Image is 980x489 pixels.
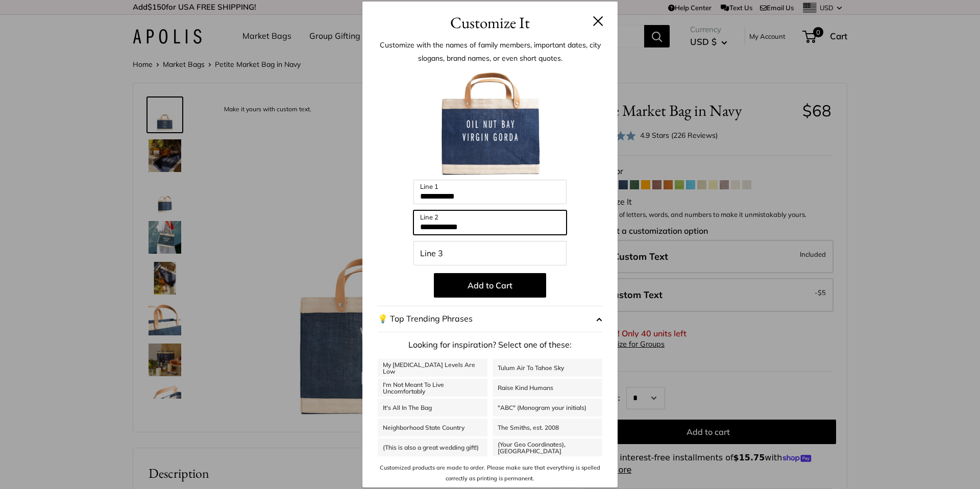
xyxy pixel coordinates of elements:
[434,273,546,298] button: Add to Cart
[378,399,487,417] a: It's All In The Bag
[378,306,602,332] button: 💡 Top Trending Phrases
[493,359,602,377] a: Tulum Air To Tahoe Sky
[493,438,602,456] a: (Your Geo Coordinates), [GEOGRAPHIC_DATA]
[493,379,602,397] a: Raise Kind Humans
[493,419,602,436] a: The Smiths, est. 2008
[378,359,487,377] a: My [MEDICAL_DATA] Levels Are Low
[378,11,602,35] h3: Customize It
[378,419,487,436] a: Neighborhood State Country
[378,438,487,456] a: (This is also a great wedding gift!)
[493,399,602,417] a: "ABC" (Monogram your initials)
[378,38,602,65] p: Customize with the names of family members, important dates, city slogans, brand names, or even s...
[378,462,602,483] p: Customized products are made to order. Please make sure that everything is spelled correctly as p...
[434,67,546,180] img: customizer-prod
[378,379,487,397] a: I'm Not Meant To Live Uncomfortably
[378,337,602,353] p: Looking for inspiration? Select one of these:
